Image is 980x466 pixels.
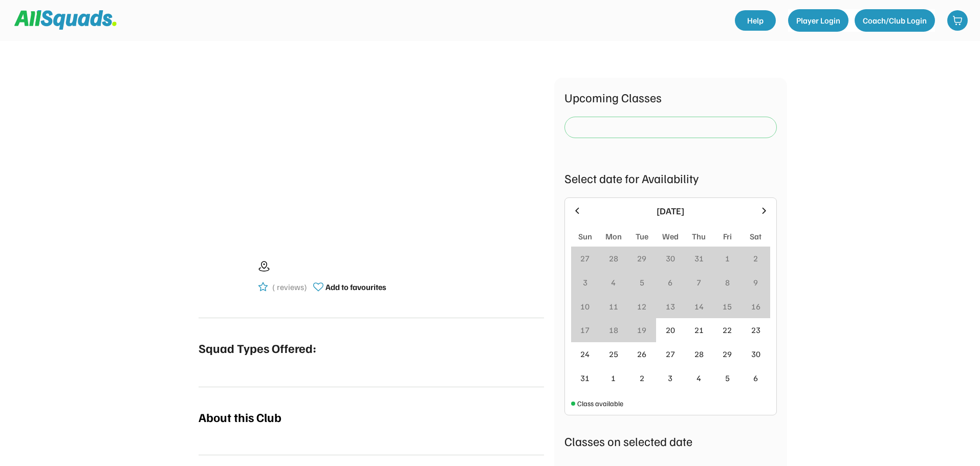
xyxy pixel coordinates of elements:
div: Upcoming Classes [564,88,777,106]
div: 23 [751,324,760,336]
div: 28 [694,348,704,360]
div: 8 [725,276,730,289]
img: shopping-cart-01%20%281%29.svg [952,15,963,26]
button: Coach/Club Login [855,9,935,32]
div: Class available [577,398,623,409]
div: 6 [668,276,672,289]
div: 4 [611,276,616,289]
div: 6 [753,372,758,384]
div: 3 [668,372,672,384]
div: 26 [637,348,646,360]
div: Add to favourites [325,281,386,293]
div: 31 [580,372,590,384]
div: 4 [696,372,701,384]
div: Mon [605,230,622,242]
div: Wed [662,230,679,242]
div: 22 [723,324,732,336]
div: 1 [611,372,616,384]
div: Thu [692,230,706,242]
div: [DATE] [589,204,753,218]
div: 11 [609,300,618,313]
div: 3 [583,276,587,289]
div: 27 [580,252,590,264]
div: 29 [637,252,646,264]
div: 18 [609,324,618,336]
div: Squad Types Offered: [199,339,316,357]
div: 25 [609,348,618,360]
div: 2 [640,372,644,384]
div: 29 [723,348,732,360]
img: Squad%20Logo.svg [14,10,117,30]
div: 30 [666,252,675,264]
div: 9 [753,276,758,289]
img: yH5BAEAAAAALAAAAAABAAEAAAIBRAA7 [199,251,250,302]
div: 7 [696,276,701,289]
img: yH5BAEAAAAALAAAAAABAAEAAAIBRAA7 [230,78,512,231]
div: 10 [580,300,590,313]
div: 17 [580,324,590,336]
div: Sat [750,230,761,242]
div: 5 [725,372,730,384]
div: 27 [666,348,675,360]
div: 5 [640,276,644,289]
div: 1 [725,252,730,264]
div: Sun [578,230,592,242]
div: 14 [694,300,704,313]
div: 13 [666,300,675,313]
div: 15 [723,300,732,313]
div: 31 [694,252,704,264]
div: Fri [723,230,732,242]
div: Classes on selected date [564,432,777,450]
div: 20 [666,324,675,336]
div: 2 [753,252,758,264]
div: 30 [751,348,760,360]
a: Help [735,10,776,31]
div: 24 [580,348,590,360]
div: 16 [751,300,760,313]
button: Player Login [788,9,848,32]
div: 21 [694,324,704,336]
div: 12 [637,300,646,313]
div: Select date for Availability [564,169,777,187]
div: Tue [636,230,648,242]
div: ( reviews) [272,281,307,293]
div: 28 [609,252,618,264]
div: About this Club [199,408,281,426]
div: 19 [637,324,646,336]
